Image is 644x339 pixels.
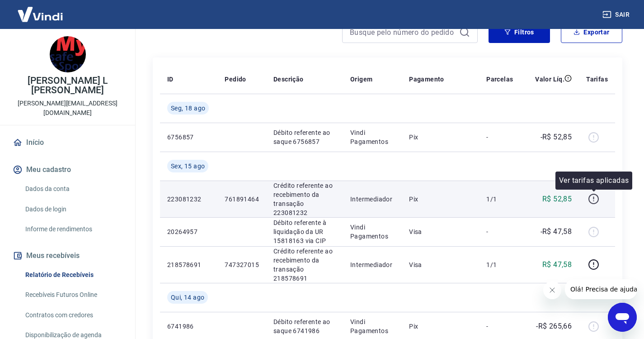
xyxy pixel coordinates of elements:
p: Vindi Pagamentos [350,128,395,146]
p: [PERSON_NAME] L [PERSON_NAME] [7,76,128,95]
a: Relatório de Recebíveis [22,266,124,284]
p: -R$ 265,66 [536,321,572,332]
p: Valor Líq. [535,75,564,84]
p: 1/1 [486,260,513,269]
p: [PERSON_NAME][EMAIL_ADDRESS][DOMAIN_NAME] [7,99,128,118]
span: Olá! Precisa de ajuda? [5,6,76,14]
p: 6741986 [167,322,210,331]
a: Contratos com credores [22,306,124,325]
button: Meu cadastro [11,160,124,180]
a: Início [11,133,124,153]
p: Pix [409,195,472,204]
p: Pix [409,133,472,142]
a: Informe de rendimentos [22,220,124,239]
img: Vindi [11,0,70,28]
p: 1/1 [486,195,513,204]
p: Débito referente ao saque 6741986 [273,317,336,335]
p: - [486,227,513,236]
a: Recebíveis Futuros Online [22,286,124,304]
p: Vindi Pagamentos [350,223,395,241]
p: Visa [409,260,472,269]
iframe: Botão para abrir a janela de mensagens [608,303,637,332]
p: Crédito referente ao recebimento da transação 223081232 [273,181,336,217]
p: -R$ 52,85 [541,132,572,143]
span: Sex, 15 ago [171,162,205,171]
input: Busque pelo número do pedido [350,25,456,39]
p: Pix [409,322,472,331]
p: - [486,322,513,331]
span: Seg, 18 ago [171,104,205,113]
button: Sair [601,6,633,23]
p: Visa [409,227,472,236]
p: Crédito referente ao recebimento da transação 218578691 [273,247,336,283]
p: Pedido [225,75,246,84]
p: Pagamento [409,75,444,84]
button: Exportar [561,21,622,43]
button: Filtros [489,21,550,43]
p: 761891464 [225,195,259,204]
p: 20264957 [167,227,210,236]
iframe: Fechar mensagem [543,281,561,299]
p: Débito referente à liquidação da UR 15818163 via CIP [273,218,336,245]
a: Dados de login [22,200,124,219]
p: 223081232 [167,195,210,204]
p: 218578691 [167,260,210,269]
img: 697ec514-2661-43ab-907b-00249a5c8a33.jpeg [50,36,86,72]
p: Origem [350,75,372,84]
p: Parcelas [486,75,513,84]
p: Intermediador [350,260,395,269]
p: Ver tarifas aplicadas [559,175,629,186]
p: ID [167,75,174,84]
iframe: Mensagem da empresa [565,279,637,299]
p: Tarifas [586,75,608,84]
p: Débito referente ao saque 6756857 [273,128,336,146]
p: Intermediador [350,195,395,204]
p: R$ 52,85 [542,194,572,205]
p: -R$ 47,58 [541,226,572,237]
a: Dados da conta [22,180,124,198]
p: 6756857 [167,133,210,142]
p: - [486,133,513,142]
p: 747327015 [225,260,259,269]
p: R$ 47,58 [542,259,572,270]
button: Meus recebíveis [11,246,124,266]
p: Descrição [273,75,304,84]
p: Vindi Pagamentos [350,317,395,335]
span: Qui, 14 ago [171,293,204,302]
